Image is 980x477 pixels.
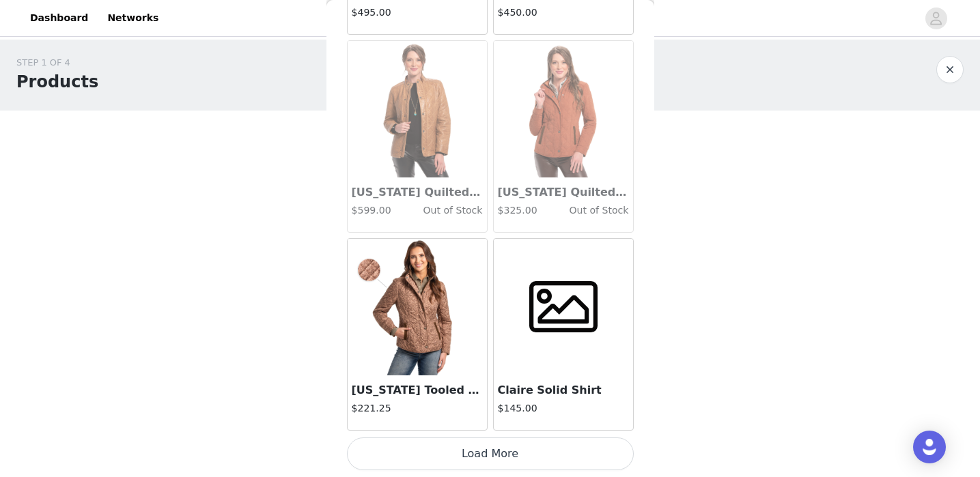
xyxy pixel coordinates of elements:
[352,5,483,20] h4: $495.00
[352,382,483,399] h3: [US_STATE] Tooled Quilted Nylon Jacket
[352,401,483,416] h4: $221.25
[352,203,395,218] h4: $599.00
[16,70,98,94] h1: Products
[498,5,629,20] h4: $450.00
[352,184,483,201] h3: [US_STATE] Quilted Leather Jacket
[349,41,486,177] img: Georgia Quilted Leather Jacket
[929,8,942,29] div: avatar
[913,431,946,463] div: Open Intercom Messenger
[495,41,632,177] img: Georgia Quilted Microsuede Jacket
[22,3,96,33] a: Dashboard
[347,437,634,470] button: Load More
[498,203,542,218] h4: $325.00
[349,239,486,375] img: Georgia Tooled Quilted Nylon Jacket
[542,203,629,218] h4: Out of Stock
[498,184,629,201] h3: [US_STATE] Quilted Microsuede Jacket
[99,3,167,33] a: Networks
[498,382,629,399] h3: Claire Solid Shirt
[498,401,629,416] h4: $145.00
[395,203,483,218] h4: Out of Stock
[16,56,98,70] div: STEP 1 OF 4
